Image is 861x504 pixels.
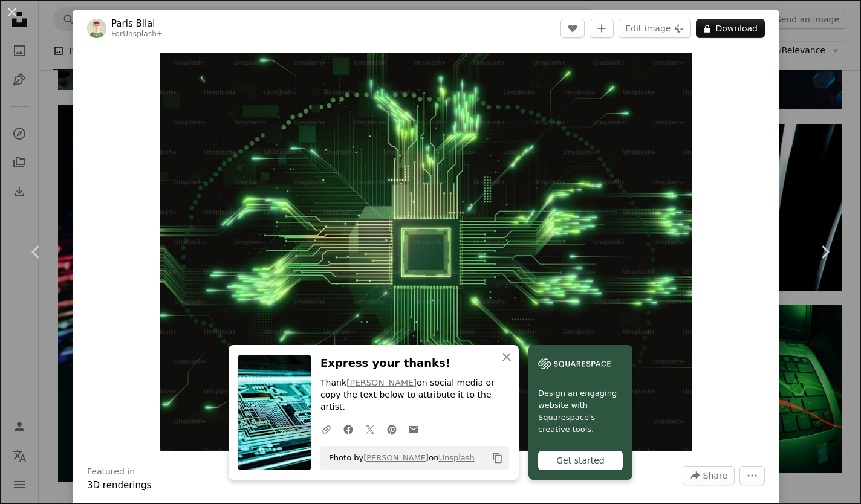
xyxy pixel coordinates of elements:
font: on social media or copy the text below to attribute it to the artist. [320,378,495,412]
font: Paris Bilal [111,18,155,29]
button: Download [696,19,765,38]
a: Share it on Pinterest [381,417,403,441]
a: 3D renderings [87,480,151,491]
font: Photo by [329,453,363,462]
button: Copy to clipboard [487,448,508,468]
a: Share itTwitter [359,417,381,441]
a: Paris Bilal [111,18,163,30]
a: [PERSON_NAME] [346,378,417,387]
a: Design an engaging website with Squarespace's creative tools.Get started [528,345,632,480]
font: Design an engaging website with Squarespace's creative tools. [538,389,617,434]
button: Zoom in on this image [160,53,692,451]
font: Get started [556,456,605,465]
button: Edit image [619,19,691,38]
a: Unsplash [438,453,474,462]
font: on [429,453,438,462]
font: Share [703,471,727,480]
img: file-1606177908946-d1eed1cbe4f5image [538,355,611,373]
a: Share by email [403,417,424,441]
img: A glowing green computer circuit board. [160,53,692,451]
font: Edit image [625,24,671,33]
button: Add to collection [590,19,614,38]
button: I like [560,19,585,38]
font: Thank [320,378,346,387]
a: Share it on Facebook [337,417,359,441]
a: Following [788,194,861,310]
a: [PERSON_NAME] [363,453,429,462]
font: Express your thanks! [320,357,450,369]
font: For [111,30,123,38]
font: Download [715,24,758,33]
a: Unsplash+ [123,30,163,38]
button: More actions [739,466,765,485]
img: Access Paris Bilal's profile [87,19,106,38]
button: Share this image [683,466,735,485]
font: Featured in [87,467,135,476]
